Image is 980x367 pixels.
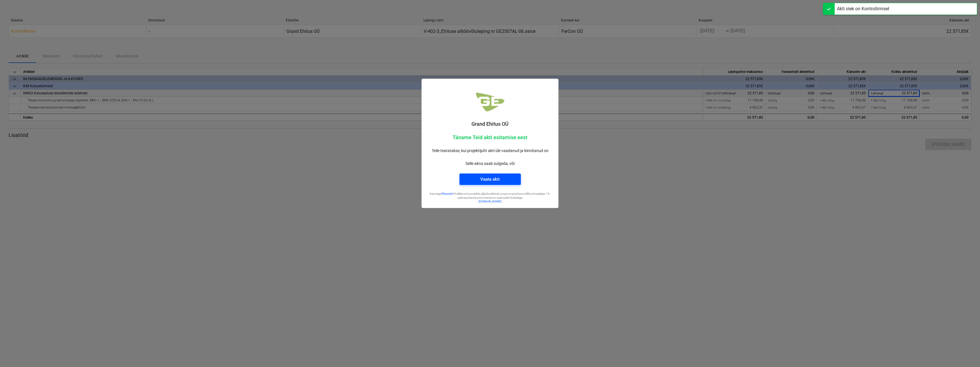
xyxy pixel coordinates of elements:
button: Vaata akti [459,173,521,185]
a: [DOMAIN_NAME] [479,200,501,203]
a: Planyard [441,192,452,195]
p: Teile teatatakse, kui projektijuht akti üle vaadanud ja kinnitanud on [426,148,554,154]
div: Vaata akti [480,175,500,183]
div: Akti olek on Kontrollimisel [837,5,889,12]
p: Selle akna saab sulgeda, või [426,161,554,167]
p: Täname Teid akti esitamise eest [426,134,554,141]
p: Kasutage et hallata oma projekte, jälgida eelarvet, prognoose ja kasumlikkust reaalajas. 14-päeva... [426,192,554,200]
p: Grand Ehitus OÜ [426,121,554,127]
